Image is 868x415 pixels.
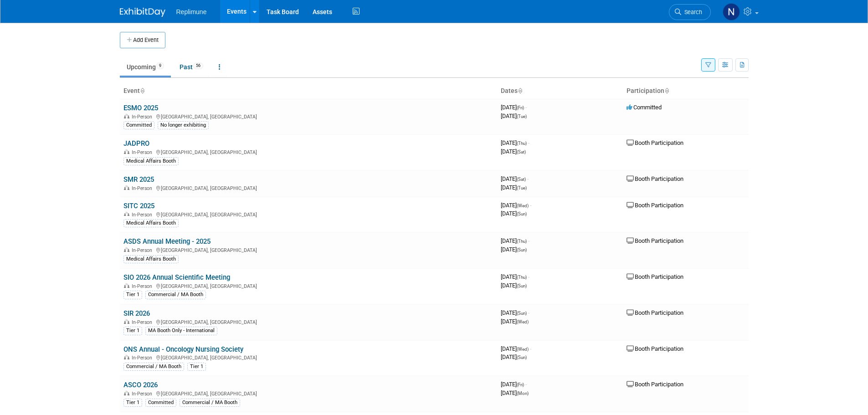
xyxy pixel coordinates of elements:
a: Sort by Event Name [140,87,144,94]
div: Committed [145,399,176,407]
div: No longer exhibiting [158,121,209,129]
span: 9 [156,62,164,69]
button: Add Event [120,32,165,48]
div: Tier 1 [123,399,142,407]
span: In-Person [132,391,155,397]
span: Booth Participation [627,381,683,388]
span: (Thu) [517,141,527,146]
span: (Wed) [517,319,529,324]
a: ASCO 2026 [123,381,158,389]
div: [GEOGRAPHIC_DATA], [GEOGRAPHIC_DATA] [123,210,493,218]
span: Booth Participation [627,345,683,352]
span: - [527,175,529,182]
img: In-Person Event [124,319,129,324]
span: In-Person [132,212,155,218]
img: In-Person Event [124,355,129,359]
div: Commercial / MA Booth [180,399,240,407]
span: - [525,104,527,111]
span: [DATE] [501,139,529,146]
div: [GEOGRAPHIC_DATA], [GEOGRAPHIC_DATA] [123,148,493,155]
span: (Sun) [517,247,527,252]
span: (Tue) [517,185,527,190]
div: MA Booth Only - International [145,327,217,335]
th: Dates [497,83,623,99]
span: Booth Participation [627,309,683,316]
span: (Sat) [517,177,526,182]
img: In-Person Event [124,185,129,190]
div: Medical Affairs Booth [123,255,179,263]
span: [DATE] [501,389,529,396]
span: [DATE] [501,210,527,217]
div: Tier 1 [187,363,206,371]
a: ONS Annual - Oncology Nursing Society [123,345,243,354]
span: Replimune [176,8,207,15]
span: [DATE] [501,309,529,316]
span: [DATE] [501,175,529,182]
span: In-Person [132,149,155,155]
a: Sort by Participation Type [664,87,669,94]
span: (Sun) [517,355,527,360]
span: [DATE] [501,354,527,360]
span: In-Person [132,283,155,289]
img: In-Person Event [124,391,129,395]
span: (Thu) [517,239,527,244]
a: JADPRO [123,139,149,148]
a: Upcoming9 [120,58,171,76]
span: [DATE] [501,104,527,111]
span: Committed [627,104,662,111]
div: Commercial / MA Booth [145,291,206,299]
span: [DATE] [501,246,527,253]
span: (Sun) [517,211,527,216]
img: In-Person Event [124,247,129,252]
span: [DATE] [501,237,529,244]
span: Booth Participation [627,237,683,244]
th: Participation [623,83,749,99]
span: [DATE] [501,202,531,209]
span: In-Person [132,355,155,361]
span: [DATE] [501,113,527,119]
span: (Sat) [517,149,526,154]
span: (Mon) [517,391,529,396]
span: In-Person [132,247,155,253]
span: Booth Participation [627,175,683,182]
th: Event [120,83,497,99]
div: Medical Affairs Booth [123,157,179,165]
span: 56 [193,62,203,69]
span: [DATE] [501,318,529,325]
span: (Thu) [517,275,527,280]
span: [DATE] [501,148,526,155]
span: - [528,237,529,244]
img: In-Person Event [124,283,129,288]
a: ESMO 2025 [123,104,158,112]
span: [DATE] [501,282,527,289]
a: Past56 [173,58,210,76]
span: (Fri) [517,382,524,387]
span: [DATE] [501,345,531,352]
span: In-Person [132,114,155,120]
img: Nicole Schaeffner [723,3,740,20]
img: In-Person Event [124,212,129,216]
span: In-Person [132,319,155,325]
span: - [528,139,529,146]
span: - [528,309,529,316]
div: Medical Affairs Booth [123,219,179,227]
a: SITC 2025 [123,202,154,210]
img: In-Person Event [124,149,129,154]
div: [GEOGRAPHIC_DATA], [GEOGRAPHIC_DATA] [123,246,493,253]
a: SIO 2026 Annual Scientific Meeting [123,273,230,282]
span: [DATE] [501,273,529,280]
span: - [530,202,531,209]
span: (Wed) [517,203,529,208]
div: [GEOGRAPHIC_DATA], [GEOGRAPHIC_DATA] [123,354,493,361]
a: ASDS Annual Meeting - 2025 [123,237,211,246]
div: Commercial / MA Booth [123,363,184,371]
span: (Sun) [517,311,527,316]
span: In-Person [132,185,155,191]
span: [DATE] [501,184,527,191]
span: Booth Participation [627,139,683,146]
div: [GEOGRAPHIC_DATA], [GEOGRAPHIC_DATA] [123,184,493,191]
div: Committed [123,121,154,129]
img: ExhibitDay [120,8,165,17]
span: Booth Participation [627,273,683,280]
span: (Fri) [517,105,524,110]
